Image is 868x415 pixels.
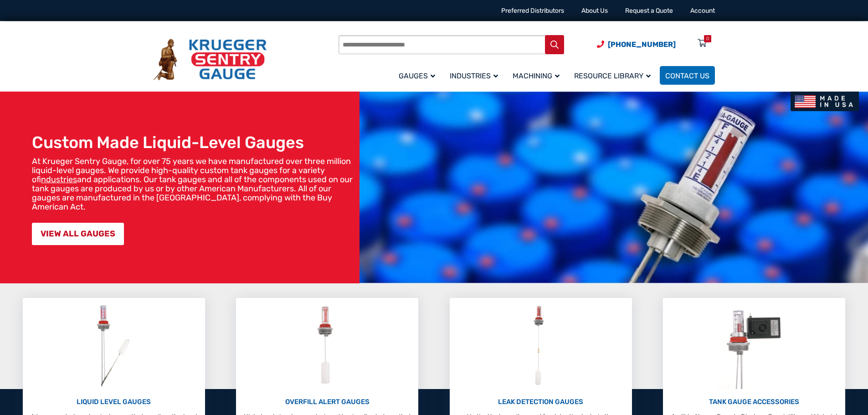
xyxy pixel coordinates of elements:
[690,7,715,15] a: Account
[241,397,414,407] p: OVERFILL ALERT GAUGES
[454,397,627,407] p: LEAK DETECTION GAUGES
[581,7,608,15] a: About Us
[513,72,560,80] span: Machining
[665,72,709,80] span: Contact Us
[574,72,651,80] span: Resource Library
[307,302,348,389] img: Overfill Alert Gauges
[523,302,559,389] img: Leak Detection Gauges
[32,157,355,211] p: At Krueger Sentry Gauge, for over 75 years we have manufactured over three million liquid-level g...
[154,39,267,81] img: Krueger Sentry Gauge
[569,65,660,86] a: Resource Library
[501,7,564,15] a: Preferred Distributors
[393,65,444,86] a: Gauges
[718,302,791,389] img: Tank Gauge Accessories
[32,223,124,245] a: VIEW ALL GAUGES
[668,397,841,407] p: TANK GAUGE ACCESSORIES
[597,39,676,50] a: Phone Number (920) 434-8860
[660,66,715,85] a: Contact Us
[706,35,709,42] div: 0
[791,92,859,111] img: Made In USA
[32,133,355,152] h1: Custom Made Liquid-Level Gauges
[507,65,569,86] a: Machining
[399,72,435,80] span: Gauges
[444,65,507,86] a: Industries
[608,40,676,49] span: [PHONE_NUMBER]
[89,302,138,389] img: Liquid Level Gauges
[625,7,673,15] a: Request a Quote
[450,72,498,80] span: Industries
[360,92,868,283] img: bg_hero_bannerksentry
[27,397,200,407] p: LIQUID LEVEL GAUGES
[41,174,77,184] a: industries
